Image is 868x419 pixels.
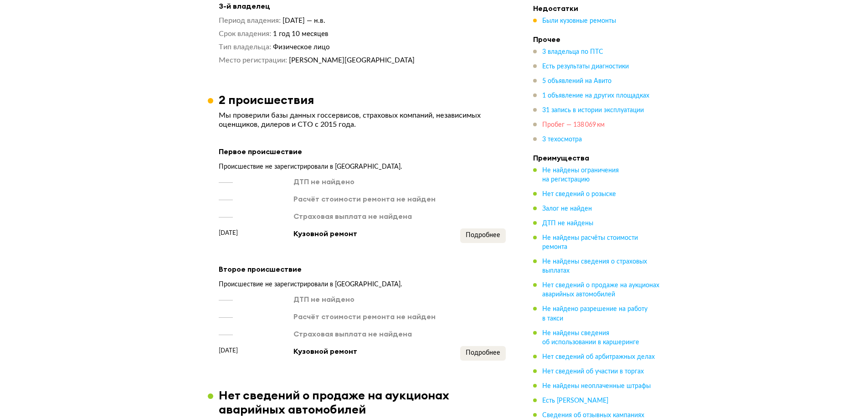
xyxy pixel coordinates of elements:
[542,18,616,24] span: Были кузовные ремонты
[533,153,661,162] h4: Преимущества
[219,163,506,171] div: Происшествие не зарегистрировали в [GEOGRAPHIC_DATA].
[219,16,281,26] dt: Период владения
[466,232,500,238] span: Подробнее
[466,350,500,356] span: Подробнее
[542,330,639,345] span: Не найдены сведения об использовании в каршеринге
[219,42,271,52] dt: Тип владельца
[282,17,325,24] span: [DATE] — н.в.
[542,220,593,227] span: ДТП не найдены
[542,191,616,197] span: Нет сведений о розыске
[293,211,412,221] div: Страховая выплата не найдена
[219,93,314,107] h3: 2 происшествия
[542,107,644,114] span: 31 запись в истории эксплуатации
[293,228,357,238] div: Кузовной ремонт
[219,280,506,289] div: Происшествие не зарегистрировали в [GEOGRAPHIC_DATA].
[542,259,647,274] span: Не найдены сведения о страховых выплатах
[293,311,436,321] div: Расчёт стоимости ремонта не найден
[293,194,436,204] div: Расчёт стоимости ремонта не найден
[460,228,506,243] button: Подробнее
[542,63,629,70] span: Есть результаты диагностики
[219,1,506,11] h4: 3-й владелец
[293,329,412,339] div: Страховая выплата не найдена
[273,31,329,37] span: 1 год 10 месяцев
[533,35,661,44] h4: Прочее
[289,57,415,64] span: [PERSON_NAME][GEOGRAPHIC_DATA]
[542,397,608,403] span: Есть [PERSON_NAME]
[293,294,354,304] div: ДТП не найдено
[219,388,517,416] h3: Нет сведений о продаже на аукционах аварийных автомобилей
[219,145,506,157] div: Первое происшествие
[542,136,582,143] span: 3 техосмотра
[219,56,287,65] dt: Место регистрации
[542,235,638,250] span: Не найдены расчёты стоимости ремонта
[542,49,603,55] span: 3 владельца по ПТС
[542,167,619,183] span: Не найдены ограничения на регистрацию
[273,44,330,51] span: Физическое лицо
[542,78,611,84] span: 5 объявлений на Авито
[542,282,659,298] span: Нет сведений о продаже на аукционах аварийных автомобилей
[460,346,506,361] button: Подробнее
[542,353,655,360] span: Нет сведений об арбитражных делах
[533,4,661,13] h4: Недостатки
[219,111,506,129] p: Мы проверили базы данных госсервисов, страховых компаний, независимых оценщиков, дилеров и СТО с ...
[293,346,357,356] div: Кузовной ремонт
[542,122,605,128] span: Пробег — 138 069 км
[219,228,238,238] span: [DATE]
[219,29,271,39] dt: Срок владения
[542,93,649,99] span: 1 объявление на других площадках
[219,263,506,275] div: Второе происшествие
[542,383,651,389] span: Не найдены неоплаченные штрафы
[293,176,354,186] div: ДТП не найдено
[542,368,644,374] span: Нет сведений об участии в торгах
[542,306,647,321] span: Не найдено разрешение на работу в такси
[219,346,238,355] span: [DATE]
[542,206,592,212] span: Залог не найден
